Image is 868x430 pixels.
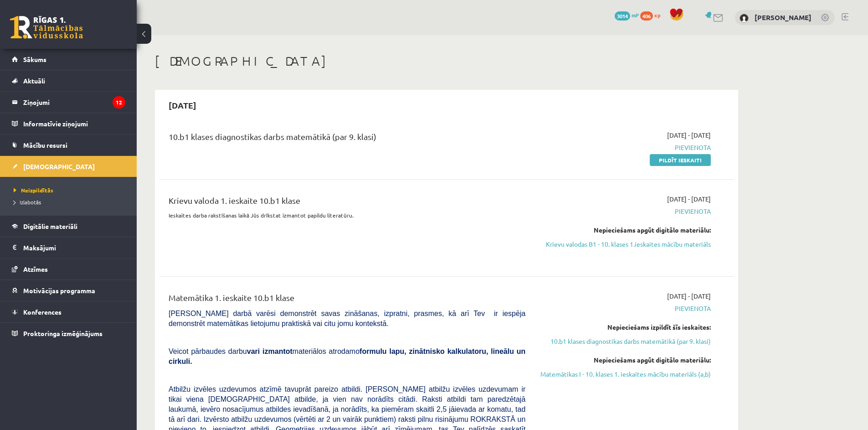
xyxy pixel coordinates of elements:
[169,347,525,365] b: formulu lapu, zinātnisko kalkulatoru, lineālu un cirkuli.
[169,194,525,211] div: Krievu valoda 1. ieskaite 10.b1 klase
[23,55,46,63] span: Sākums
[12,92,125,113] a: Ziņojumi12
[539,225,711,235] div: Nepieciešams apgūt digitālo materiālu:
[23,92,125,113] legend: Ziņojumi
[12,301,125,322] a: Konferences
[539,239,711,249] a: Krievu valodas B1 - 10. klases 1.ieskaites mācību materiāls
[159,94,205,116] h2: [DATE]
[23,113,125,134] legend: Informatīvie ziņojumi
[169,347,525,365] span: Veicot pārbaudes darbu materiālos atrodamo
[14,198,41,206] span: Izlabotās
[247,347,293,355] b: vari izmantot
[113,96,125,109] i: 12
[12,135,125,155] a: Mācību resursi
[539,369,711,379] a: Matemātikas I - 10. klases 1. ieskaites mācību materiāls (a,b)
[539,337,711,346] a: 10.b1 klases diagnostikas darbs matemātikā (par 9. klasi)
[169,310,525,327] span: [PERSON_NAME] darbā varēsi demonstrēt savas zināšanas, izpratni, prasmes, kā arī Tev ir iespēja d...
[667,291,711,301] span: [DATE] - [DATE]
[10,16,83,39] a: Rīgas 1. Tālmācības vidusskola
[12,70,125,91] a: Aktuāli
[12,323,125,344] a: Proktoringa izmēģinājums
[14,198,128,206] a: Izlabotās
[740,14,749,23] img: Agnese Krūmiņa
[654,11,660,19] span: xp
[667,194,711,204] span: [DATE] - [DATE]
[23,286,95,295] span: Motivācijas programma
[539,322,711,332] div: Nepieciešams izpildīt šīs ieskaites:
[169,130,525,147] div: 10.b1 klases diagnostikas darbs matemātikā (par 9. klasi)
[169,291,525,308] div: Matemātika 1. ieskaite 10.b1 klase
[12,216,125,237] a: Digitālie materiāli
[12,113,125,134] a: Informatīvie ziņojumi
[755,13,812,22] a: [PERSON_NAME]
[14,186,128,194] a: Neizpildītās
[650,154,711,166] a: Pildīt ieskaiti
[23,308,62,316] span: Konferences
[640,11,665,19] a: 406 xp
[12,156,125,177] a: [DEMOGRAPHIC_DATA]
[12,49,125,70] a: Sākums
[12,237,125,258] a: Maksājumi
[539,207,711,216] span: Pievienota
[14,187,53,194] span: Neizpildītās
[615,11,630,21] span: 3014
[23,237,125,258] legend: Maksājumi
[23,141,67,149] span: Mācību resursi
[23,222,77,230] span: Digitālie materiāli
[632,11,639,19] span: mP
[539,143,711,152] span: Pievienota
[23,265,48,273] span: Atzīmes
[539,304,711,313] span: Pievienota
[23,329,103,337] span: Proktoringa izmēģinājums
[23,77,45,85] span: Aktuāli
[667,130,711,140] span: [DATE] - [DATE]
[155,53,738,69] h1: [DEMOGRAPHIC_DATA]
[169,211,525,219] p: Ieskaites darba rakstīšanas laikā Jūs drīkstat izmantot papildu literatūru.
[12,280,125,301] a: Motivācijas programma
[539,355,711,365] div: Nepieciešams apgūt digitālo materiālu:
[12,259,125,280] a: Atzīmes
[640,11,653,21] span: 406
[23,162,95,171] span: [DEMOGRAPHIC_DATA]
[615,11,639,19] a: 3014 mP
